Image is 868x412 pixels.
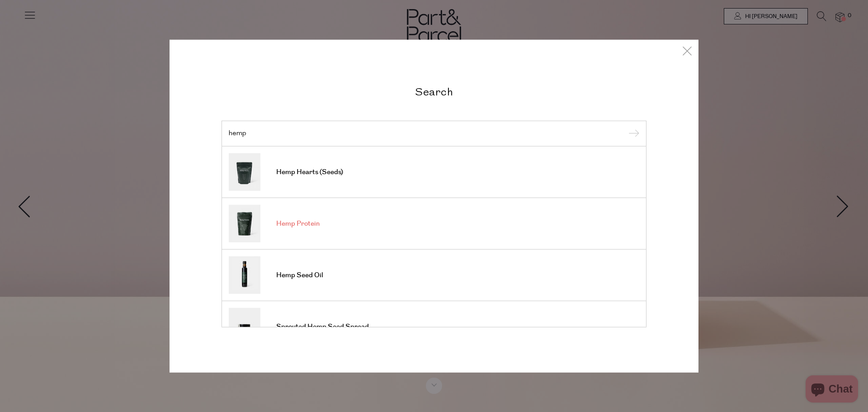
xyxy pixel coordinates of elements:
span: Sprouted Hemp Seed Spread [276,322,369,331]
a: Hemp Hearts (Seeds) [229,153,639,191]
a: Hemp Protein [229,205,639,242]
span: Hemp Seed Oil [276,271,323,280]
img: Hemp Protein [229,205,260,242]
a: Sprouted Hemp Seed Spread [229,308,639,346]
input: Search [229,130,639,137]
span: Hemp Hearts (Seeds) [276,168,343,177]
h2: Search [222,85,646,98]
img: Hemp Seed Oil [229,256,260,294]
a: Hemp Seed Oil [229,256,639,294]
span: Hemp Protein [276,219,320,228]
img: Hemp Hearts (Seeds) [229,153,260,191]
img: Sprouted Hemp Seed Spread [229,308,260,346]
